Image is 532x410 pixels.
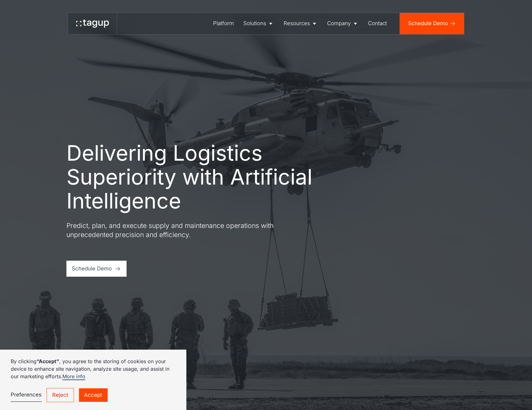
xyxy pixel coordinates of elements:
[79,388,108,402] a: Accept
[11,388,42,402] a: Preferences
[364,13,392,34] a: Contact
[66,221,293,240] p: Predict, plan, and execute supply and maintenance operations with unprecedented precision and eff...
[72,265,112,273] div: Schedule Demo
[327,19,351,27] div: Company
[11,357,176,380] p: By clicking , you agree to the storing of cookies on your device to enhance site navigation, anal...
[239,13,279,34] a: Solutions
[408,19,448,27] div: Schedule Demo
[284,19,310,27] div: Resources
[323,13,364,34] a: Company
[400,13,464,34] a: Schedule Demo
[66,261,126,277] a: Schedule Demo
[66,141,331,213] h1: Delivering Logistics Superiority with Artificial Intelligence
[243,19,266,27] div: Solutions
[279,13,323,34] a: Resources
[213,19,234,27] div: Platform
[62,373,85,380] a: More info
[208,13,239,34] a: Platform
[368,19,387,27] div: Contact
[37,358,59,364] strong: “Accept”
[47,388,74,402] a: Reject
